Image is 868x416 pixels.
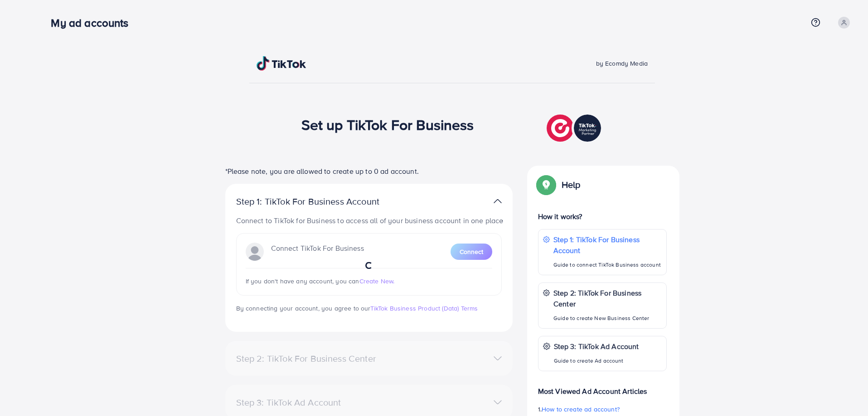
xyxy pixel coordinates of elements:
p: *Please note, you are allowed to create up to 0 ad account. [225,166,513,177]
h3: My ad accounts [51,16,136,29]
p: Step 3: TikTok Ad Account [554,341,639,352]
h1: Set up TikTok For Business [301,116,474,133]
p: 1. [538,404,667,415]
img: TikTok partner [547,112,603,144]
span: How to create ad account? [542,405,620,414]
p: Help [562,179,581,190]
p: Guide to create New Business Center [553,313,662,324]
p: Guide to connect TikTok Business account [553,259,662,270]
p: Guide to create Ad account [554,355,639,366]
p: How it works? [538,211,667,222]
img: Popup guide [538,177,554,193]
img: TikTok partner [494,195,502,208]
p: Step 1: TikTok For Business Account [236,196,408,207]
img: TikTok [257,56,306,71]
p: Most Viewed Ad Account Articles [538,378,667,397]
p: Step 2: TikTok For Business Center [553,287,662,309]
p: Step 1: TikTok For Business Account [553,234,662,256]
span: by Ecomdy Media [596,59,648,68]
